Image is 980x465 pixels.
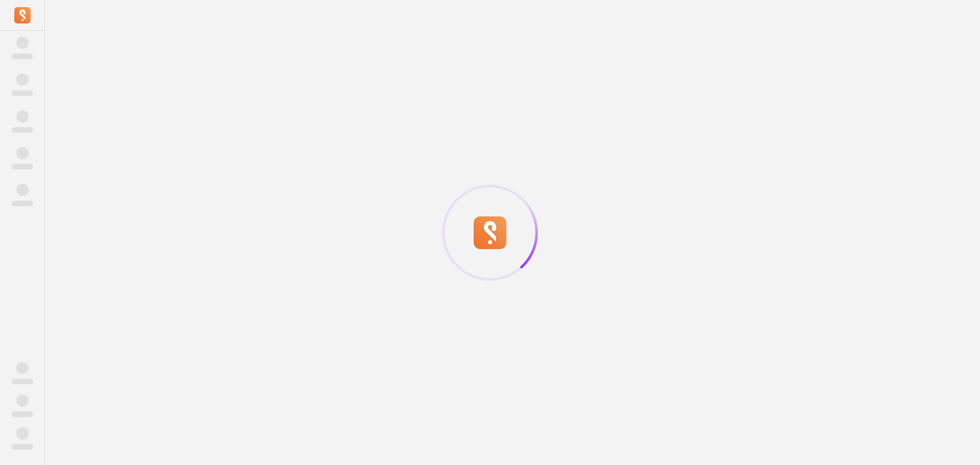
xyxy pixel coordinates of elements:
span: ‌ [12,90,33,96]
span: ‌ [16,74,29,86]
span: ‌ [12,379,33,384]
span: ‌ [12,201,33,206]
span: ‌ [16,110,29,123]
span: ‌ [12,164,33,169]
span: ‌ [16,427,29,439]
span: ‌ [16,37,29,49]
span: ‌ [12,127,33,133]
span: ‌ [12,54,33,59]
span: ‌ [12,444,33,450]
span: ‌ [12,411,33,417]
span: ‌ [16,395,29,407]
span: ‌ [16,147,29,159]
span: ‌ [16,362,29,374]
span: ‌ [16,184,29,196]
